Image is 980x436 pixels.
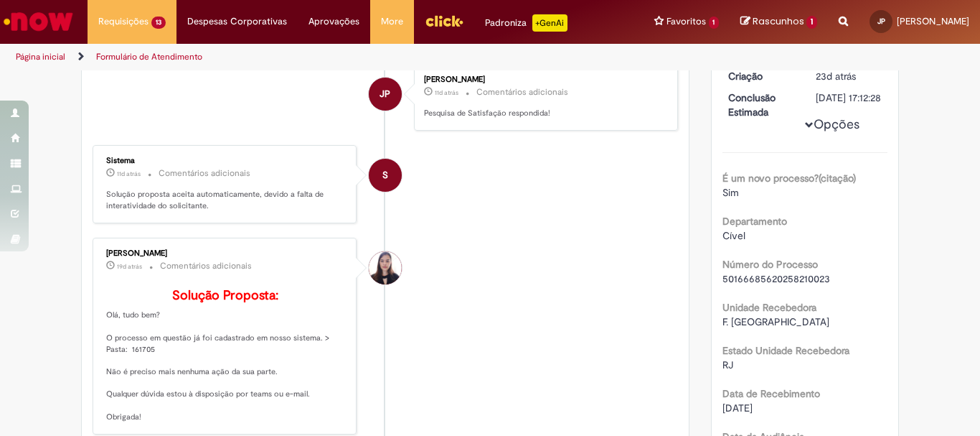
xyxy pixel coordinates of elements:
[381,14,403,29] span: More
[369,251,402,284] div: Juliana Cadete Silva Rodrigues
[816,70,856,83] time: 07/08/2025 16:12:25
[435,88,458,97] span: 11d atrás
[425,10,463,32] img: click_logo_yellow_360x200.png
[709,17,720,29] span: 1
[16,51,65,62] a: Página inicial
[806,16,817,29] span: 1
[424,75,663,84] div: [PERSON_NAME]
[722,172,856,185] b: É um novo processo?(citação)
[740,15,817,29] a: Rascunhos
[160,260,252,272] small: Comentários adicionais
[151,17,166,29] span: 13
[159,167,250,180] small: Comentários adicionais
[98,14,149,29] span: Requisições
[722,186,739,199] span: Sim
[106,289,345,423] p: Olá, tudo bem? O processo em questão já foi cadastrado em nosso sistema. > Pasta: 161705 Não é pr...
[485,14,567,32] div: Padroniza
[816,69,882,83] div: 07/08/2025 16:12:25
[172,287,278,304] b: Solução Proposta:
[369,78,402,111] div: Joelma De Oliveira Pereira
[106,157,345,165] div: Sistema
[877,17,885,26] span: JP
[424,108,663,119] p: Pesquisa de Satisfação respondida!
[106,189,345,211] p: Solução proposta aceita automaticamente, devido a falta de interatividade do solicitante.
[722,301,816,314] b: Unidade Recebedora
[476,86,568,98] small: Comentários adicionais
[722,344,849,357] b: Estado Unidade Recebedora
[117,262,142,271] time: 11/08/2025 16:37:36
[117,170,141,178] time: 19/08/2025 14:37:36
[96,51,202,62] a: Formulário de Atendimento
[722,258,818,271] b: Número do Processo
[722,229,745,242] span: Cível
[380,77,390,111] span: JP
[717,69,806,83] dt: Criação
[722,387,820,400] b: Data de Recebimento
[722,315,829,328] span: F. [GEOGRAPHIC_DATA]
[187,14,287,29] span: Despesas Corporativas
[816,91,882,105] div: [DATE] 17:12:28
[369,159,402,192] div: System
[722,215,787,228] b: Departamento
[117,262,142,271] span: 19d atrás
[1,7,75,36] img: ServiceNow
[11,44,643,70] ul: Trilhas de página
[722,358,733,371] span: RJ
[117,170,141,178] span: 11d atrás
[717,91,806,119] dt: Conclusão Estimada
[382,158,388,193] span: S
[308,14,359,29] span: Aprovações
[722,272,830,285] span: 50166685620258210023
[816,70,856,83] span: 23d atrás
[897,15,969,27] span: [PERSON_NAME]
[532,14,567,32] p: +GenAi
[106,249,345,258] div: [PERSON_NAME]
[753,14,804,28] span: Rascunhos
[722,402,753,414] span: [DATE]
[435,88,458,97] time: 19/08/2025 16:20:37
[666,14,706,29] span: Favoritos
